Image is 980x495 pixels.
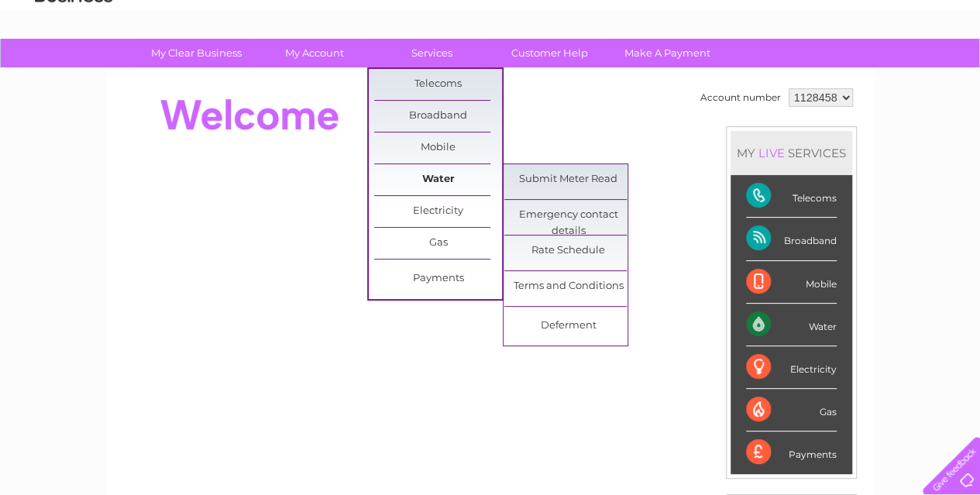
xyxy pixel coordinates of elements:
[374,132,502,163] a: Mobile
[603,39,731,67] a: Make A Payment
[707,66,737,77] a: Water
[374,196,502,227] a: Electricity
[789,66,836,77] a: Telecoms
[374,101,502,132] a: Broadband
[34,40,113,88] img: logo.png
[374,164,502,195] a: Water
[696,84,785,111] td: Account number
[368,39,496,67] a: Services
[746,218,837,260] div: Broadband
[504,200,632,231] a: Emergency contact details
[504,164,632,195] a: Submit Meter Read
[746,66,780,77] a: Energy
[688,8,795,27] a: 0333 014 3131
[125,9,857,75] div: Clear Business is a trading name of Verastar Limited (registered in [GEOGRAPHIC_DATA] No. 3667643...
[877,66,915,77] a: Contact
[731,131,852,175] div: MY SERVICES
[504,271,632,302] a: Terms and Conditions
[374,263,502,294] a: Payments
[755,146,788,160] div: LIVE
[746,431,837,473] div: Payments
[929,66,965,77] a: Log out
[845,66,868,77] a: Blog
[746,175,837,218] div: Telecoms
[746,261,837,304] div: Mobile
[486,39,614,67] a: Customer Help
[746,346,837,389] div: Electricity
[746,389,837,431] div: Gas
[132,39,260,67] a: My Clear Business
[374,69,502,100] a: Telecoms
[374,228,502,259] a: Gas
[504,311,632,342] a: Deferment
[250,39,378,67] a: My Account
[504,235,632,266] a: Rate Schedule
[746,304,837,346] div: Water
